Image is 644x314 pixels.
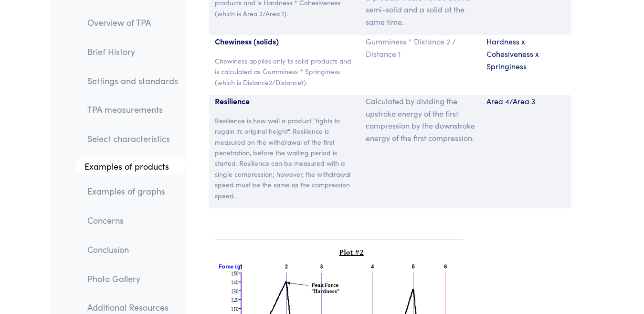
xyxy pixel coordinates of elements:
[80,41,186,63] a: Brief History
[486,95,566,108] p: Area 4/Area 3
[80,128,186,150] a: Select characteristics
[80,238,186,260] a: Conclusion
[486,35,566,72] p: Hardness x Cohesiveness x Springiness
[80,11,186,33] a: Overview of TPA
[80,180,186,202] a: Examples of graphs
[75,157,186,176] a: Examples of products
[80,267,186,289] a: Photo Gallery
[80,98,186,120] a: TPA measurements
[215,95,354,108] p: Resilience
[80,209,186,231] a: Concerns
[215,35,354,48] p: Chewiness (solids)
[80,69,186,91] a: Settings and standards
[215,55,354,87] p: Chewiness applies only to solid products and is calculated as Gumminess * Springiness (which is D...
[366,35,475,60] p: Gumminess * Distance 2 / Distance 1
[366,95,475,144] p: Calculated by dividing the upstroke energy of the first compression by the downstroke energy of t...
[215,115,354,201] p: Resilience is how well a product "fights to regain its original height". Resilience is measured o...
